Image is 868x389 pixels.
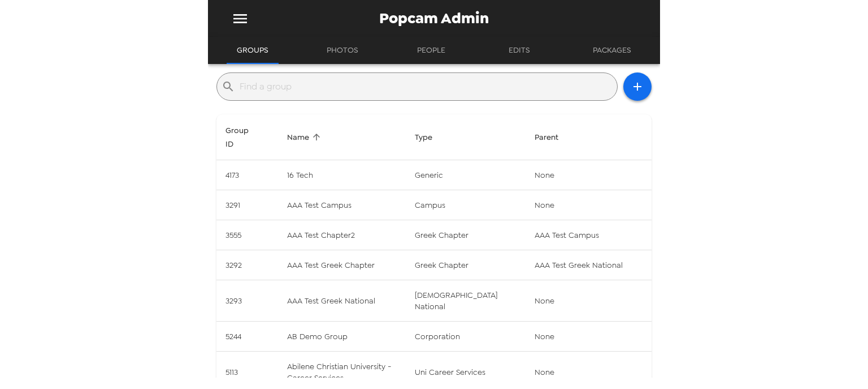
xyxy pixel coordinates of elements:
td: 3555 [216,220,278,250]
td: AAA Test Greek Chapter [278,250,406,280]
button: Packages [583,37,641,64]
td: corporation [406,322,526,352]
td: 5244 [216,322,278,352]
td: AAA Test Greek National [526,250,652,280]
td: None [526,280,652,322]
td: 4173 [216,160,278,190]
span: Popcam Admin [379,11,489,26]
td: campus [406,190,526,220]
button: Edits [494,37,545,64]
td: greek chapter [406,250,526,280]
td: None [526,322,652,352]
td: greek chapter [406,220,526,250]
span: Sort [287,130,324,144]
button: People [406,37,457,64]
span: Sort [415,130,447,144]
td: None [526,190,652,220]
td: AB Demo Group [278,322,406,352]
button: Groups [227,37,279,64]
input: Find a group [240,78,613,96]
td: 3291 [216,190,278,220]
td: AAA Test Campus [526,220,652,250]
td: [DEMOGRAPHIC_DATA] national [406,280,526,322]
span: Cannot sort by this property [535,130,573,144]
td: AAA Test Chapter2 [278,220,406,250]
td: 16 Tech [278,160,406,190]
td: 3293 [216,280,278,322]
span: Sort [225,123,269,151]
td: AAA Test Campus [278,190,406,220]
button: Photos [316,37,368,64]
td: generic [406,160,526,190]
td: None [526,160,652,190]
td: AAA Test Greek National [278,280,406,322]
td: 3292 [216,250,278,280]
